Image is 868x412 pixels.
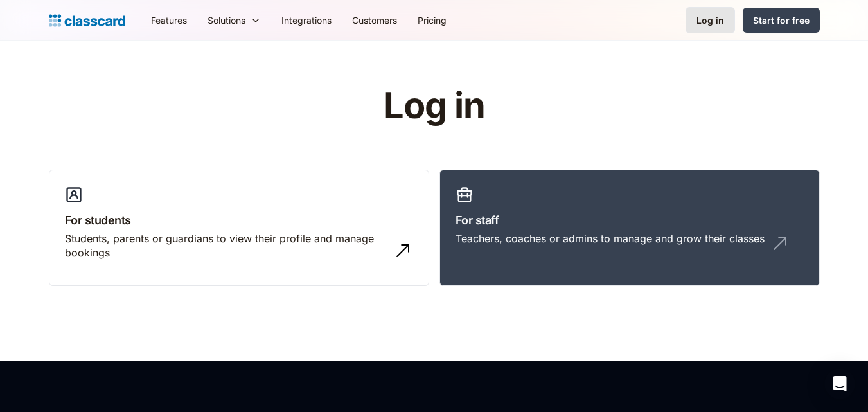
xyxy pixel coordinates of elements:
[65,211,413,229] h3: For students
[696,13,724,27] div: Log in
[49,12,125,30] a: Logo
[824,368,855,399] div: Open Intercom Messenger
[407,6,457,35] a: Pricing
[208,13,245,27] div: Solutions
[230,86,638,126] h1: Log in
[65,231,387,260] div: Students, parents or guardians to view their profile and manage bookings
[686,7,735,33] a: Log in
[49,170,429,287] a: For studentsStudents, parents or guardians to view their profile and manage bookings
[342,6,407,35] a: Customers
[753,13,810,27] div: Start for free
[439,170,820,287] a: For staffTeachers, coaches or admins to manage and grow their classes
[197,6,271,35] div: Solutions
[141,6,197,35] a: Features
[743,8,820,33] a: Start for free
[271,6,342,35] a: Integrations
[456,211,804,229] h3: For staff
[456,231,765,246] div: Teachers, coaches or admins to manage and grow their classes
